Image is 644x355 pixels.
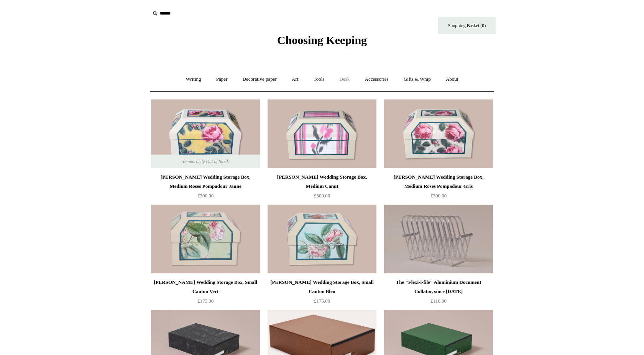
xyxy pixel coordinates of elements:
[439,69,465,90] a: About
[268,99,376,168] img: Antoinette Poisson Wedding Storage Box, Medium Canut
[384,205,493,274] img: The "Flexi-i-file" Aluminium Document Collator, since 1941
[430,193,447,199] span: £300.00
[277,40,367,45] a: Choosing Keeping
[384,205,493,274] a: The "Flexi-i-file" Aluminium Document Collator, since 1941 The "Flexi-i-file" Aluminium Document ...
[151,173,260,204] a: [PERSON_NAME] Wedding Storage Box, Medium Roses Pompadour Jaune £300.00
[269,173,375,191] div: [PERSON_NAME] Wedding Storage Box, Medium Canut
[397,69,438,90] a: Gifts & Wrap
[268,173,376,204] a: [PERSON_NAME] Wedding Storage Box, Medium Canut £300.00
[209,69,235,90] a: Paper
[438,17,496,34] a: Shopping Basket (0)
[151,99,260,168] a: Antoinette Poisson Wedding Storage Box, Medium Roses Pompadour Jaune Antoinette Poisson Wedding S...
[268,205,376,274] a: Antoinette Poisson Wedding Storage Box, Small Canton Bleu Antoinette Poisson Wedding Storage Box,...
[430,298,447,304] span: £110.00
[384,99,493,168] a: Antoinette Poisson Wedding Storage Box, Medium Roses Pompadour Gris Antoinette Poisson Wedding St...
[314,298,330,304] span: £175.00
[151,205,260,274] img: Antoinette Poisson Wedding Storage Box, Small Canton Vert
[268,205,376,274] img: Antoinette Poisson Wedding Storage Box, Small Canton Bleu
[358,69,396,90] a: Accessories
[314,193,330,199] span: £300.00
[384,99,493,168] img: Antoinette Poisson Wedding Storage Box, Medium Roses Pompadour Gris
[386,173,491,191] div: [PERSON_NAME] Wedding Storage Box, Medium Roses Pompadour Gris
[269,278,375,296] div: [PERSON_NAME] Wedding Storage Box, Small Canton Bleu
[386,278,491,296] div: The "Flexi-i-file" Aluminium Document Collator, since [DATE]
[151,205,260,274] a: Antoinette Poisson Wedding Storage Box, Small Canton Vert Antoinette Poisson Wedding Storage Box,...
[151,99,260,168] img: Antoinette Poisson Wedding Storage Box, Medium Roses Pompadour Jaune
[153,278,258,296] div: [PERSON_NAME] Wedding Storage Box, Small Canton Vert
[174,155,236,168] span: Temporarily Out of Stock
[307,69,332,90] a: Tools
[153,173,258,191] div: [PERSON_NAME] Wedding Storage Box, Medium Roses Pompadour Jaune
[197,298,214,304] span: £175.00
[384,278,493,309] a: The "Flexi-i-file" Aluminium Document Collator, since [DATE] £110.00
[384,173,493,204] a: [PERSON_NAME] Wedding Storage Box, Medium Roses Pompadour Gris £300.00
[277,34,367,46] span: Choosing Keeping
[268,99,376,168] a: Antoinette Poisson Wedding Storage Box, Medium Canut Antoinette Poisson Wedding Storage Box, Medi...
[333,69,357,90] a: Desk
[236,69,284,90] a: Decorative paper
[285,69,305,90] a: Art
[179,69,208,90] a: Writing
[151,278,260,309] a: [PERSON_NAME] Wedding Storage Box, Small Canton Vert £175.00
[268,278,376,309] a: [PERSON_NAME] Wedding Storage Box, Small Canton Bleu £175.00
[197,193,214,199] span: £300.00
